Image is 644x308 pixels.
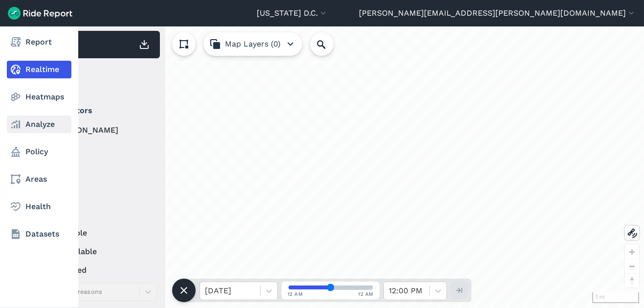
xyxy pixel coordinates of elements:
button: [US_STATE] D.C. [257,7,328,19]
a: Policy [7,143,71,161]
span: 12 AM [288,290,303,298]
summary: Operators [40,97,155,124]
a: Report [7,33,71,51]
a: Heatmaps [7,88,71,106]
label: available [40,227,157,239]
a: Realtime [7,61,71,78]
input: Search Location or Vehicles [310,32,349,56]
label: Spin [40,162,157,173]
img: Ride Report [8,7,72,20]
a: Areas [7,170,71,188]
summary: Status [40,200,155,227]
label: unavailable [40,246,157,258]
label: reserved [40,264,157,276]
div: loading [31,26,644,308]
a: Datasets [7,225,71,243]
label: Veo [40,180,157,192]
button: [PERSON_NAME][EMAIL_ADDRESS][PERSON_NAME][DOMAIN_NAME] [359,7,636,19]
label: Lime [40,143,157,155]
a: Analyze [7,116,71,133]
button: Map Layers (0) [203,32,302,56]
label: [PERSON_NAME] [40,124,157,136]
span: 12 AM [358,290,374,298]
a: Health [7,198,71,215]
div: Filter [36,63,160,93]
